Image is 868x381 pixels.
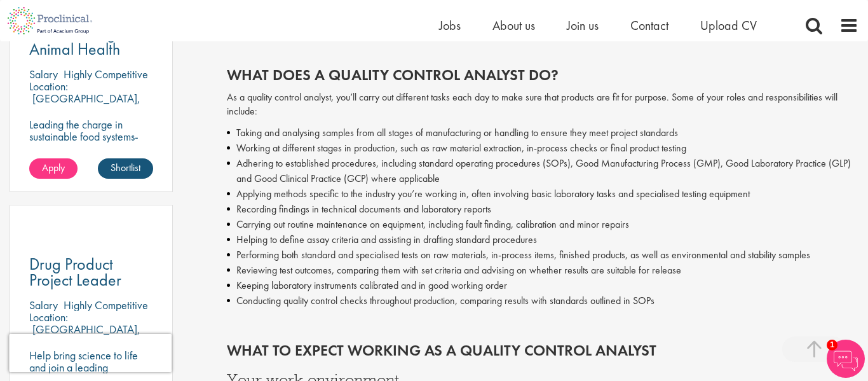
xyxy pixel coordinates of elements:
[700,17,757,34] a: Upload CV
[227,156,859,186] li: Adhering to established procedures, including standard operating procedures (SOPs), Good Manufact...
[227,90,859,120] p: As a quality control analyst, you’ll carry out different tasks each day to make sure that product...
[227,186,859,202] li: Applying methods specific to the industry you’re working in, often involving basic laboratory tas...
[227,141,859,156] li: Working at different stages in production, such as raw material extraction, in-process checks or ...
[227,278,859,293] li: Keeping laboratory instruments calibrated and in good working order
[227,247,859,263] li: Performing both standard and specialised tests on raw materials, in-process items, finished produ...
[630,17,668,34] a: Contact
[227,263,859,278] li: Reviewing test outcomes, comparing them with set criteria and advising on whether results are sui...
[29,67,58,81] span: Salary
[29,25,153,57] a: Sales Manager - Animal Health
[227,342,859,359] h2: What to expect working as a quality control analyst
[227,293,859,308] li: Conducting quality control checks throughout production, comparing results with standards outline...
[29,79,68,94] span: Location:
[227,217,859,232] li: Carrying out routine maintenance on equipment, including fault finding, calibration and minor rep...
[29,118,153,179] p: Leading the charge in sustainable food systems-Sales Managers turn customer success into global p...
[827,340,837,350] span: 1
[492,17,535,34] a: About us
[29,91,140,118] p: [GEOGRAPHIC_DATA], [GEOGRAPHIC_DATA]
[227,67,859,83] h2: What does a quality control analyst do?
[98,158,153,179] a: Shortlist
[29,253,121,291] span: Drug Product Project Leader
[567,17,599,34] a: Join us
[9,334,172,372] iframe: reCAPTCHA
[29,298,58,312] span: Salary
[227,202,859,217] li: Recording findings in technical documents and laboratory reports
[29,322,140,349] p: [GEOGRAPHIC_DATA], [GEOGRAPHIC_DATA]
[29,256,153,288] a: Drug Product Project Leader
[64,67,148,81] p: Highly Competitive
[29,310,68,324] span: Location:
[29,158,78,179] a: Apply
[64,298,148,312] p: Highly Competitive
[827,340,865,378] img: Chatbot
[227,125,859,141] li: Taking and analysing samples from all stages of manufacturing or handling to ensure they meet pro...
[227,232,859,247] li: Helping to define assay criteria and assisting in drafting standard procedures
[439,17,461,34] a: Jobs
[42,161,65,174] span: Apply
